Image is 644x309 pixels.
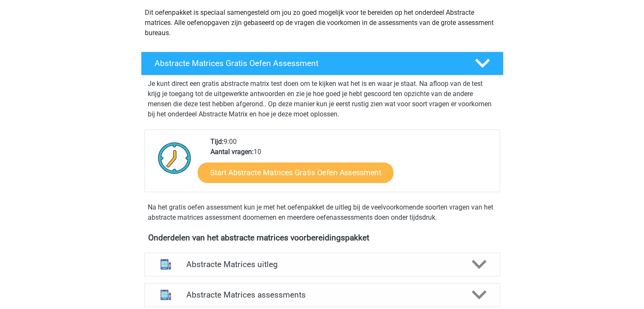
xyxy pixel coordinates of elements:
img: abstracte matrices assessments [155,284,177,306]
img: Klok [153,137,196,179]
p: Je kunt direct een gratis abstracte matrix test doen om te kijken wat het is en waar je staat. Na... [148,79,497,119]
div: Na het gratis oefen assessment kun je met het oefenpakket de uitleg bij de veelvoorkomende soorte... [144,202,500,223]
p: Dit oefenpakket is speciaal samengesteld om jou zo goed mogelijk voor te bereiden op het onderdee... [145,8,500,38]
a: Start Abstracte Matrices Gratis Oefen Assessment [198,162,393,182]
img: abstracte matrices uitleg [155,254,177,275]
b: Tijd: [210,138,224,146]
h4: Abstracte Matrices assessments [186,290,458,300]
div: 9:00 10 [204,137,499,192]
a: assessments Abstracte Matrices assessments [141,283,503,307]
h4: Onderdelen van het abstracte matrices voorbereidingspakket [148,233,496,243]
a: uitleg Abstracte Matrices uitleg [141,253,503,276]
a: Abstracte Matrices Gratis Oefen Assessment [138,52,507,75]
h4: Abstracte Matrices Gratis Oefen Assessment [155,58,461,68]
h4: Abstracte Matrices uitleg [186,259,458,269]
b: Aantal vragen: [210,148,254,156]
